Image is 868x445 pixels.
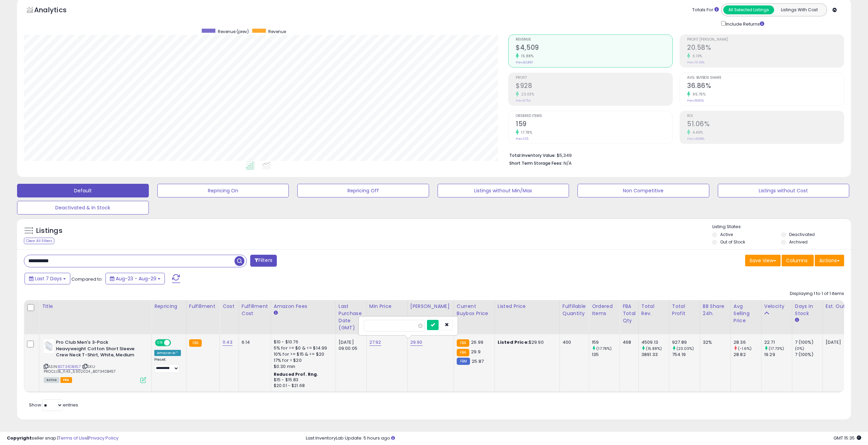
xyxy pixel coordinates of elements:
[677,346,694,351] small: (23.03%)
[274,357,330,364] div: 17% for > $20
[764,339,792,345] div: 22.71
[641,339,669,345] div: 4509.13
[687,76,844,80] span: Avg. Buybox Share
[88,435,118,441] a: Privacy Policy
[44,364,116,374] span: | SKU: PROCLUB_11.43_5302024_B0734DB457
[36,226,62,236] h5: Listings
[738,346,752,351] small: (-1.6%)
[274,364,330,370] div: $0.30 min
[35,275,62,282] span: Last 7 Days
[223,303,236,310] div: Cost
[498,303,557,310] div: Listed Price
[274,383,330,389] div: $20.01 - $21.68
[17,201,149,214] button: Deactivated & In Stock
[641,352,669,358] div: 3891.33
[105,273,165,284] button: Aug-23 - Aug-29
[516,99,531,103] small: Prev: $754
[815,255,844,266] button: Actions
[157,184,289,197] button: Repricing On
[519,130,532,135] small: 17.78%
[703,339,725,345] div: 32%
[339,303,364,331] div: Last Purchase Date (GMT)
[7,435,118,442] div: seller snap | |
[789,239,808,245] label: Archived
[274,310,278,316] small: Amazon Fees.
[745,255,781,266] button: Save View
[156,340,164,346] span: ON
[703,303,728,317] div: BB Share 24h.
[250,255,277,267] button: Filters
[519,54,533,59] small: 15.88%
[774,5,825,14] button: Listings With Cost
[410,339,423,346] a: 29.90
[274,345,330,351] div: 5% for >= $0 & <= $14.99
[17,184,149,197] button: Default
[218,29,249,34] span: Revenue (prev)
[471,348,481,355] span: 29.9
[718,184,850,197] button: Listings without Cost
[764,352,792,358] div: 19.29
[795,339,823,345] div: 7 (100%)
[672,352,700,358] div: 754.19
[306,435,861,442] div: Last InventoryLab Update: 5 hours ago.
[369,339,381,346] a: 27.92
[795,303,820,317] div: Days In Stock
[189,303,217,310] div: Fulfillment
[563,339,584,345] div: 400
[369,303,404,310] div: Min Price
[274,371,318,377] b: Reduced Prof. Rng.
[734,303,758,324] div: Avg Selling Price
[56,339,139,360] b: Pro Club Men's 3-Pack Heavyweight Cotton Short Sleeve Crew Neck T-Shirt, White, Medium
[274,303,333,310] div: Amazon Fees
[457,358,470,365] small: FBM
[410,303,451,310] div: [PERSON_NAME]
[438,184,569,197] button: Listings without Min/Max
[516,120,672,129] h2: 159
[274,377,330,383] div: $15 - $15.83
[516,82,672,91] h2: $928
[509,160,563,166] b: Short Term Storage Fees:
[578,184,709,197] button: Non Competitive
[339,339,361,352] div: [DATE] 09:00:05
[723,5,774,14] button: All Selected Listings
[519,92,534,97] small: 23.03%
[687,44,844,53] h2: 20.58%
[516,60,533,64] small: Prev: $3,891
[592,303,617,317] div: Ordered Items
[690,130,703,135] small: 4.46%
[509,151,839,159] li: $5,349
[716,20,772,28] div: Include Returns
[687,137,705,141] small: Prev: 48.88%
[25,273,70,284] button: Last 7 Days
[720,232,733,237] label: Active
[687,38,844,42] span: Profit [PERSON_NAME]
[58,364,81,370] a: B0734DB457
[116,275,156,282] span: Aug-23 - Aug-29
[516,137,528,141] small: Prev: 135
[516,44,672,53] h2: $4,509
[692,7,719,13] div: Totals For
[44,339,146,382] div: ASIN:
[596,346,612,351] small: (17.78%)
[646,346,662,351] small: (15.88%)
[690,54,702,59] small: 6.19%
[274,339,330,345] div: $10 - $10.76
[516,76,672,80] span: Profit
[672,303,697,317] div: Total Profit
[795,352,823,358] div: 7 (100%)
[687,82,844,91] h2: 36.86%
[268,29,286,34] span: Revenue
[170,340,181,346] span: OFF
[154,303,183,310] div: Repricing
[274,351,330,357] div: 10% for >= $15 & <= $20
[44,377,59,383] span: All listings currently available for purchase on Amazon
[672,339,700,345] div: 927.89
[297,184,429,197] button: Repricing Off
[712,224,851,230] p: Listing States:
[509,152,556,158] b: Total Inventory Value:
[498,339,554,345] div: $29.90
[498,339,529,345] b: Listed Price:
[24,238,54,244] div: Clear All Filters
[720,239,745,245] label: Out of Stock
[472,358,484,365] span: 25.87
